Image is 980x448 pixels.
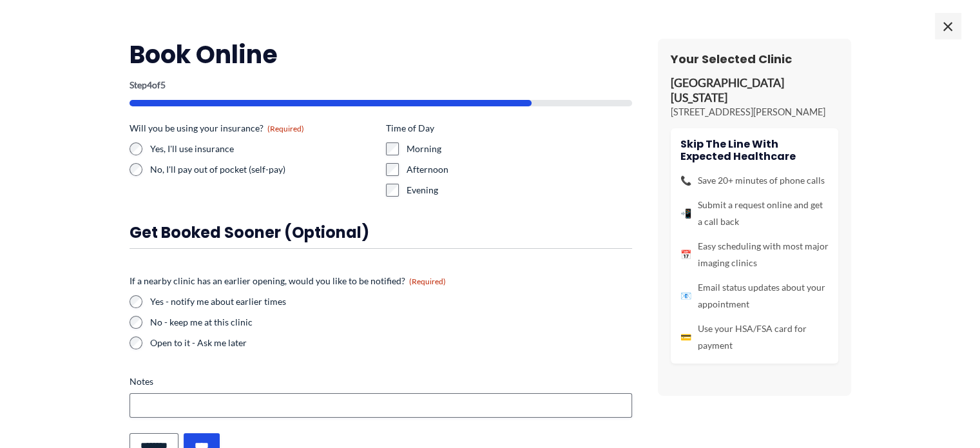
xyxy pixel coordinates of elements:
[130,122,304,135] legend: Will you be using your insurance?
[407,163,632,176] label: Afternoon
[160,79,166,90] span: 5
[407,142,632,155] label: Morning
[150,163,376,176] label: No, I'll pay out of pocket (self-pay)
[680,287,691,304] span: 📧
[409,277,446,286] span: (Required)
[680,172,829,189] li: Save 20+ minutes of phone calls
[680,238,829,271] li: Easy scheduling with most major imaging clinics
[130,375,632,388] label: Notes
[680,172,691,189] span: 📞
[130,222,632,242] h3: Get booked sooner (optional)
[680,320,829,354] li: Use your HSA/FSA card for payment
[267,124,304,133] span: (Required)
[671,76,838,106] p: [GEOGRAPHIC_DATA][US_STATE]
[935,13,961,39] span: ×
[130,275,446,287] legend: If a nearby clinic has an earlier opening, would you like to be notified?
[671,106,838,119] p: [STREET_ADDRESS][PERSON_NAME]
[680,197,829,230] li: Submit a request online and get a call back
[150,316,632,329] label: No - keep me at this clinic
[130,39,632,70] h2: Book Online
[386,122,434,135] legend: Time of Day
[150,336,632,349] label: Open to it - Ask me later
[130,81,632,90] p: Step of
[680,329,691,346] span: 💳
[150,142,376,155] label: Yes, I'll use insurance
[680,205,691,222] span: 📲
[680,246,691,263] span: 📅
[671,52,838,66] h3: Your Selected Clinic
[680,138,829,162] h4: Skip the line with Expected Healthcare
[680,279,829,313] li: Email status updates about your appointment
[147,79,152,90] span: 4
[407,184,632,197] label: Evening
[150,295,632,308] label: Yes - notify me about earlier times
